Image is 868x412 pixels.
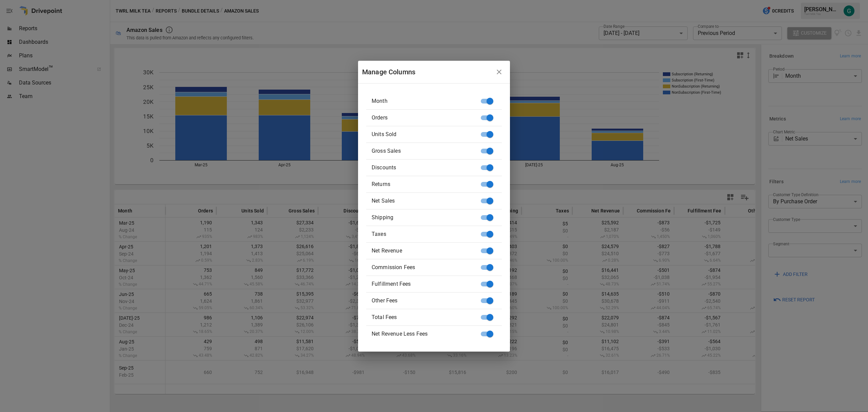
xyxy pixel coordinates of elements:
[372,114,486,122] span: Orders
[372,297,486,305] span: Other Fees
[372,330,486,338] span: Net Revenue Less Fees
[372,164,486,172] span: Discounts
[372,213,486,222] span: Shipping
[372,263,486,271] span: Commission Fees
[362,67,492,77] div: Manage Columns
[372,97,486,105] span: Month
[372,280,486,288] span: Fulfillment Fees
[372,313,486,321] span: Total Fees
[372,247,486,255] span: Net Revenue
[372,230,486,238] span: Taxes
[372,147,486,155] span: Gross Sales
[372,130,486,138] span: Units Sold
[372,197,486,205] span: Net Sales
[372,180,486,188] span: Returns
